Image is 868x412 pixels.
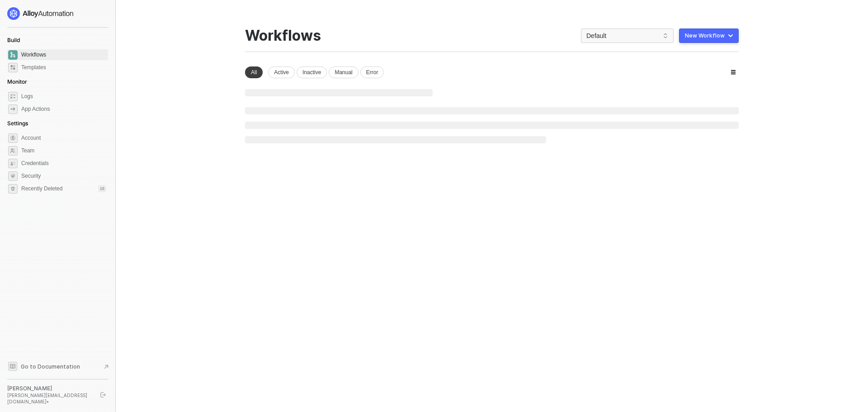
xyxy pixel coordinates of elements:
[21,158,106,169] span: Credentials
[21,91,106,102] span: Logs
[8,92,18,101] span: icon-logs
[8,159,18,168] span: credentials
[8,50,18,60] span: dashboard
[8,184,18,194] span: settings
[21,133,106,143] span: Account
[7,120,28,127] span: Settings
[8,146,18,156] span: team
[21,185,62,193] span: Recently Deleted
[7,37,20,43] span: Build
[21,145,106,156] span: Team
[7,392,92,405] div: [PERSON_NAME][EMAIL_ADDRESS][DOMAIN_NAME] •
[7,7,108,20] a: logo
[8,133,18,143] span: settings
[7,78,27,85] span: Monitor
[21,363,80,370] span: Go to Documentation
[100,392,106,398] span: logout
[245,66,263,78] div: All
[245,27,321,44] div: Workflows
[8,171,18,181] span: security
[360,66,384,78] div: Error
[297,66,327,78] div: Inactive
[21,49,106,60] span: Workflows
[21,62,106,73] span: Templates
[268,66,295,78] div: Active
[21,170,106,181] span: Security
[98,185,106,192] div: 15
[8,63,18,72] span: marketplace
[586,29,668,43] span: Default
[329,66,358,78] div: Manual
[102,362,111,371] span: document-arrow
[7,385,92,392] div: [PERSON_NAME]
[7,361,108,372] a: Knowledge Base
[7,7,74,20] img: logo
[679,28,739,43] button: New Workflow
[8,104,18,114] span: icon-app-actions
[8,362,17,371] span: documentation
[21,105,50,113] div: App Actions
[685,32,725,39] div: New Workflow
